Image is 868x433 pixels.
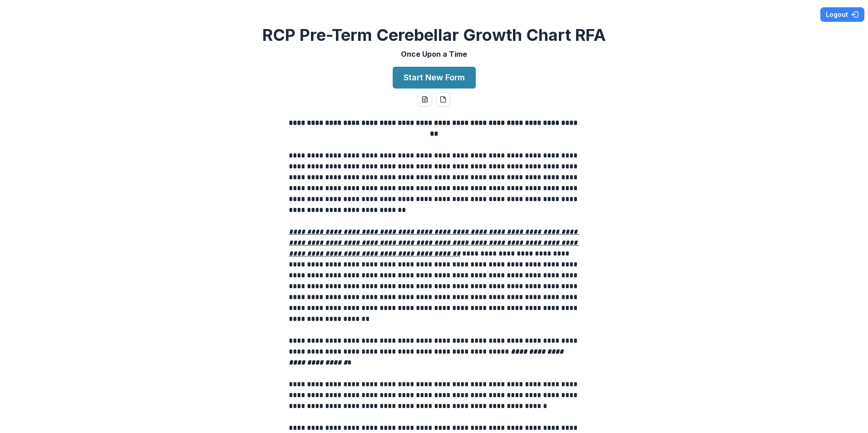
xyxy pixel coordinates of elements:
[401,49,467,59] p: Once Upon a Time
[393,67,476,89] button: Start New Form
[820,7,864,22] button: Logout
[418,92,432,107] button: word-download
[262,25,606,45] h2: RCP Pre-Term Cerebellar Growth Chart RFA
[436,92,450,107] button: pdf-download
